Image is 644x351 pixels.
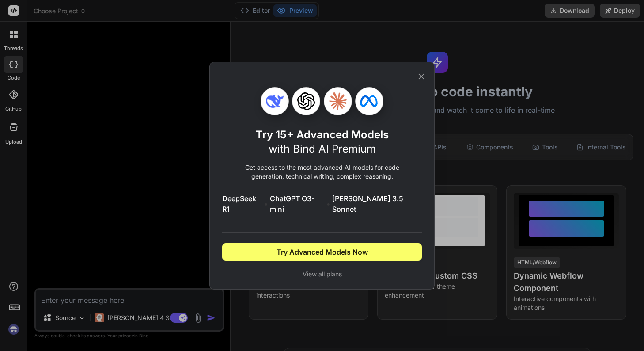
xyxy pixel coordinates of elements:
[269,142,376,155] span: with Bind AI Premium
[326,198,330,209] span: •
[264,198,268,209] span: •
[256,128,389,156] h1: Try 15+ Advanced Models
[270,193,325,214] span: ChatGPT O3-mini
[222,243,422,261] button: Try Advanced Models Now
[266,92,284,110] img: Deepseek
[222,163,422,181] p: Get access to the most advanced AI models for code generation, technical writing, complex reasoning.
[222,270,422,279] span: View all plans
[222,193,262,214] span: DeepSeek R1
[332,193,422,214] span: [PERSON_NAME] 3.5 Sonnet
[277,247,368,257] span: Try Advanced Models Now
